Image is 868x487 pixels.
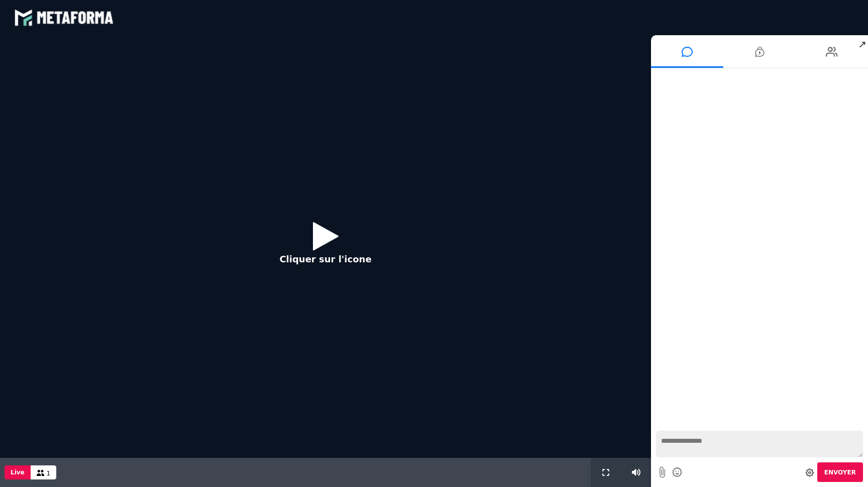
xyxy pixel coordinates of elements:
button: Envoyer [817,462,863,482]
span: 1 [47,470,51,477]
p: Cliquer sur l'icone [279,252,371,266]
span: Envoyer [824,469,856,476]
button: Cliquer sur l'icone [269,214,381,279]
button: Live [5,465,31,479]
span: ↗ [856,35,868,53]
